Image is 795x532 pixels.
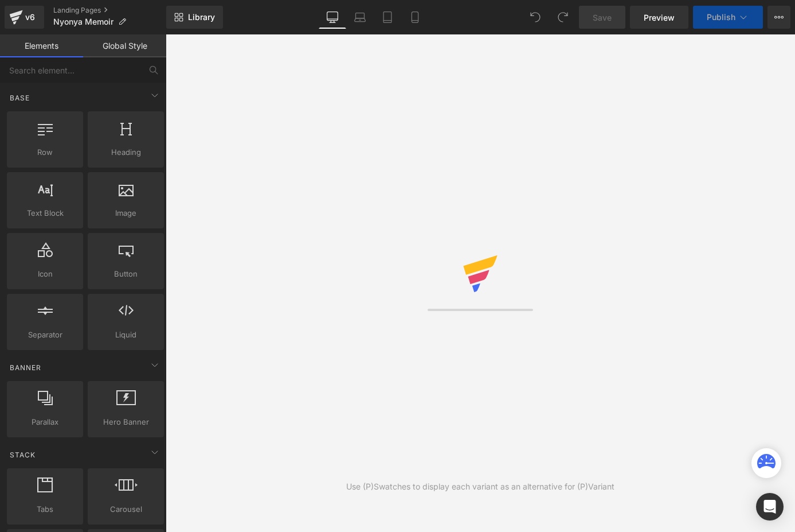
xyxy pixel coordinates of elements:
[10,207,80,219] span: Text Block
[53,6,166,15] a: Landing Pages
[10,146,80,158] span: Row
[767,6,790,29] button: More
[91,207,160,219] span: Image
[319,6,346,29] a: Desktop
[91,503,160,515] span: Carousel
[9,449,37,460] span: Stack
[524,6,547,29] button: Undo
[593,11,612,24] span: Save
[91,416,160,428] span: Hero Banner
[401,6,429,29] a: Mobile
[10,268,80,280] span: Icon
[53,17,113,26] span: Nyonya Memoir
[9,92,31,103] span: Base
[10,329,80,341] span: Separator
[91,146,160,158] span: Heading
[188,12,215,22] span: Library
[374,6,401,29] a: Tablet
[551,6,574,29] button: Redo
[5,6,44,29] a: v6
[9,362,42,373] span: Banner
[346,6,374,29] a: Laptop
[91,329,160,341] span: Liquid
[10,503,80,515] span: Tabs
[91,268,160,280] span: Button
[756,493,784,521] div: Open Intercom Messenger
[166,6,223,29] a: New Library
[644,11,675,24] span: Preview
[23,10,37,25] div: v6
[83,34,166,57] a: Global Style
[10,416,80,428] span: Parallax
[707,13,735,22] span: Publish
[693,6,763,29] button: Publish
[346,480,614,493] div: Use (P)Swatches to display each variant as an alternative for (P)Variant
[630,6,688,29] a: Preview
